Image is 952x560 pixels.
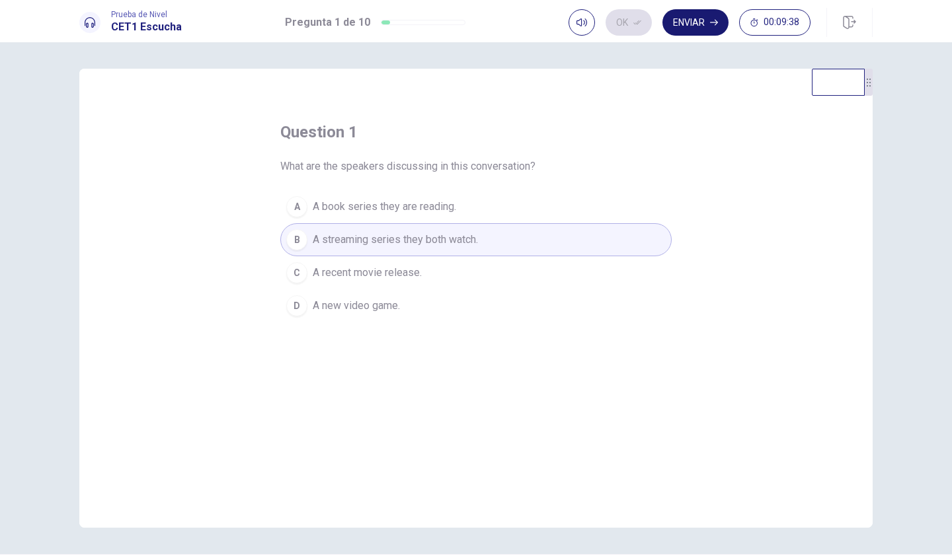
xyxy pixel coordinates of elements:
[313,232,478,248] span: A streaming series they both watch.
[313,199,456,215] span: A book series they are reading.
[111,19,182,35] h1: CET1 Escucha
[286,295,307,316] div: D
[313,298,400,314] span: A new video game.
[280,158,535,174] span: What are the speakers discussing in this conversation?
[285,15,370,30] h1: Pregunta 1 de 10
[280,289,672,322] button: DA new video game.
[286,262,307,283] div: C
[662,9,729,36] button: Enviar
[280,256,672,289] button: CA recent movie release.
[280,122,358,143] h4: question 1
[286,196,307,217] div: A
[313,265,422,281] span: A recent movie release.
[280,223,672,256] button: BA streaming series they both watch.
[111,10,182,19] span: Prueba de Nivel
[280,190,672,223] button: AA book series they are reading.
[286,229,307,250] div: B
[739,9,811,36] button: 00:09:38
[764,17,799,28] span: 00:09:38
